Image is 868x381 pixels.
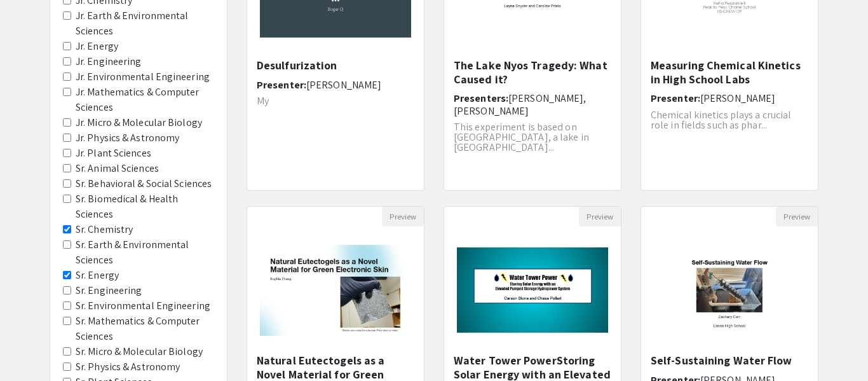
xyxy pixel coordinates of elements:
span: My [257,94,269,107]
span: [PERSON_NAME], [PERSON_NAME] [454,92,587,117]
label: Sr. Physics & Astronomy [76,359,180,375]
label: Sr. Engineering [76,283,142,298]
label: Jr. Plant Sciences [76,146,151,161]
label: Sr. Behavioral & Social Sciences [76,176,212,191]
label: Jr. Mathematics & Computer Sciences [76,85,214,115]
span: This experiment is based on [GEOGRAPHIC_DATA], a lake in [GEOGRAPHIC_DATA]... [454,120,589,154]
label: Sr. Energy [76,268,119,283]
label: Jr. Physics & Astronomy [76,130,179,146]
label: Jr. Engineering [76,54,142,69]
button: Preview [776,207,818,226]
label: Jr. Earth & Environmental Sciences [76,8,214,39]
label: Sr. Environmental Engineering [76,298,210,314]
label: Sr. Mathematics & Computer Sciences [76,314,214,344]
h5: The Lake Nyos Tragedy: What Caused it? [454,59,611,86]
label: Sr. Chemistry [76,222,133,237]
label: Sr. Biomedical & Health Sciences [76,191,214,222]
label: Sr. Animal Sciences [76,161,159,176]
img: <p class="ql-align-center"><span style="background-color: transparent; color: rgb(0, 0, 0);">Wate... [444,235,621,345]
img: <p>Self-Sustaining Water Flow</p> [641,235,818,345]
button: Preview [382,207,424,226]
h6: Presenter: [651,92,808,104]
img: <p>Natural Eutectogels as a Novel Material for Green Electronic Skin</p> [247,232,424,349]
h5: Desulfurization [257,59,414,73]
label: Sr. Micro & Molecular Biology [76,344,203,359]
h6: Presenters: [454,92,611,116]
iframe: Chat [10,324,54,371]
h5: Measuring Chemical Kinetics in High School Labs [651,59,808,86]
label: Sr. Earth & Environmental Sciences [76,237,214,268]
span: [PERSON_NAME] [700,92,775,105]
h6: Presenter: [257,79,414,91]
h5: Self-Sustaining Water Flow [651,354,808,368]
button: Preview [579,207,621,226]
span: Chemical kinetics plays a crucial role in fields such as phar... [651,108,791,132]
label: Jr. Micro & Molecular Biology [76,115,202,130]
label: Jr. Energy [76,39,118,54]
label: Jr. Environmental Engineering [76,69,210,85]
span: [PERSON_NAME] [306,78,381,92]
